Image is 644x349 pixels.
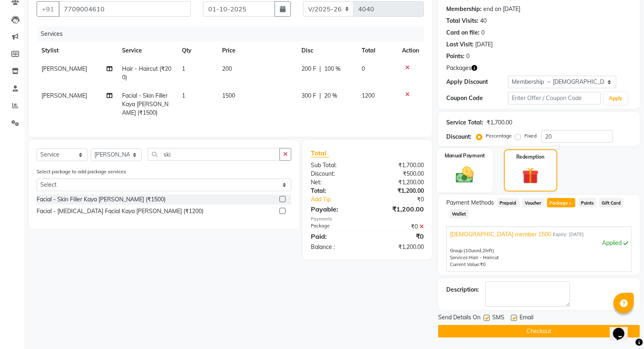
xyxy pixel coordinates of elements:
div: Discount: [305,170,367,178]
div: Coupon Code [446,94,508,103]
button: Checkout [438,325,640,338]
label: Percentage [486,132,512,140]
button: +91 [37,1,59,17]
div: ₹0 [367,222,430,231]
span: Group: [450,248,464,253]
span: Packages [446,64,472,72]
div: Discount: [446,133,472,141]
div: ₹1,200.00 [367,187,430,195]
span: 2 [482,248,485,253]
span: 200 F [301,65,316,73]
span: Email [520,313,533,323]
button: Apply [604,92,627,105]
div: [DATE] [475,40,493,49]
div: ₹1,200.00 [367,243,430,251]
div: Total: [305,187,367,195]
div: ₹1,200.00 [367,178,430,187]
span: 0 [362,65,365,72]
th: Stylist [37,41,117,60]
span: Send Details On [438,313,480,323]
div: Facial - Skin Filler Kaya [PERSON_NAME] (₹1500) [37,195,166,204]
div: end on [DATE] [483,5,520,13]
div: 40 [480,17,487,25]
img: _gift.svg [517,166,544,186]
span: Current Value: [450,262,480,267]
div: Membership: [446,5,482,13]
div: Apply Discount [446,78,508,86]
span: Hair - Haircut [469,255,499,260]
span: [PERSON_NAME] [41,92,87,99]
span: Facial - Skin Filler Kaya [PERSON_NAME] (₹1500) [122,92,168,116]
span: 300 F [301,92,316,100]
div: ₹0 [367,231,430,241]
th: Total [357,41,397,60]
th: Action [397,41,424,60]
div: Card on file: [446,28,480,37]
div: 0 [481,28,485,37]
label: Manual Payment [445,152,485,159]
div: Total Visits: [446,17,478,25]
div: Service Total: [446,118,483,127]
div: ₹1,700.00 [487,118,512,127]
div: 0 [466,52,469,61]
div: ₹500.00 [367,170,430,178]
iframe: chat widget [610,316,636,341]
div: Description: [446,286,479,294]
span: Payment Methods [446,198,494,207]
div: Facial - [MEDICAL_DATA] Facial Kaya [PERSON_NAME] (₹1200) [37,207,203,216]
div: Balance : [305,243,367,251]
div: Paid: [305,231,367,241]
span: Services: [450,255,469,260]
div: Sub Total: [305,161,367,170]
img: _cash.svg [450,164,479,185]
label: Fixed [524,132,537,140]
th: Qty [177,41,217,60]
span: Expiry: [DATE] [553,231,584,238]
div: Points: [446,52,465,61]
th: Disc [297,41,357,60]
div: Last Visit: [446,40,474,49]
th: Price [217,41,297,60]
span: 100 % [324,65,341,73]
span: Total [311,149,330,157]
span: Points [579,198,596,207]
input: Enter Offer / Coupon Code [508,92,601,105]
input: Search or Scan [148,148,280,161]
div: ₹1,200.00 [367,204,430,214]
label: Redemption [517,153,545,161]
input: Search by Name/Mobile/Email/Code [59,1,191,17]
div: Payments [311,216,424,222]
span: 200 [222,65,232,72]
div: Payable: [305,204,367,214]
div: Package [305,222,367,231]
span: 1500 [222,92,235,99]
span: 1 [182,65,185,72]
span: [PERSON_NAME] [41,65,87,72]
span: 1200 [362,92,375,99]
span: Hair - Haircut (₹200) [122,65,171,81]
span: 20 % [324,92,337,100]
div: Services [37,26,430,41]
span: 1 [182,92,185,99]
span: (10 [464,248,471,253]
span: used, left) [464,248,494,253]
th: Service [117,41,177,60]
div: Net: [305,178,367,187]
div: ₹1,700.00 [367,161,430,170]
span: 1 [568,201,572,206]
span: Voucher [522,198,544,207]
label: Select package to add package services [37,168,126,175]
span: | [319,92,321,100]
span: Gift Card [599,198,624,207]
a: Add Tip [305,195,378,204]
span: Wallet [450,209,469,218]
span: [DEMOGRAPHIC_DATA] member 1500 [450,230,551,239]
div: Applied [450,239,628,247]
span: SMS [492,313,504,323]
div: ₹0 [378,195,430,204]
span: Prepaid [497,198,519,207]
span: | [319,65,321,73]
span: ₹0 [480,262,486,267]
span: Package [547,198,575,207]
